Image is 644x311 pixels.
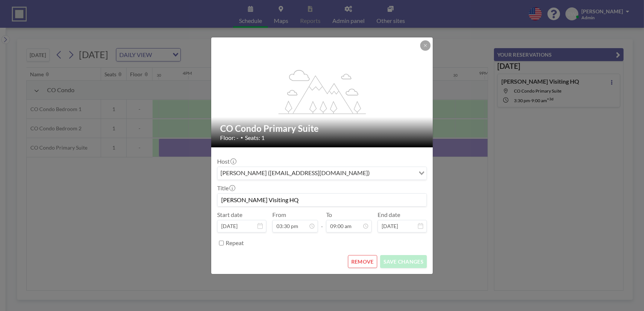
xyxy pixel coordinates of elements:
input: Search for option [372,168,414,178]
label: End date [378,211,400,218]
span: Floor: - [220,134,239,141]
input: (No title) [218,194,426,206]
span: Seats: 1 [245,134,265,141]
g: flex-grow: 1.2; [279,69,366,114]
div: Search for option [218,167,426,180]
label: Start date [217,211,242,218]
label: Host [217,158,236,165]
button: REMOVE [348,255,377,268]
span: • [240,135,243,140]
label: Repeat [226,239,244,247]
button: SAVE CHANGES [380,255,427,268]
label: To [326,211,332,218]
span: [PERSON_NAME] ([EMAIL_ADDRESS][DOMAIN_NAME]) [219,168,371,178]
h2: CO Condo Primary Suite [220,123,425,134]
label: Title [217,184,235,192]
label: From [272,211,286,218]
span: - [321,214,323,230]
